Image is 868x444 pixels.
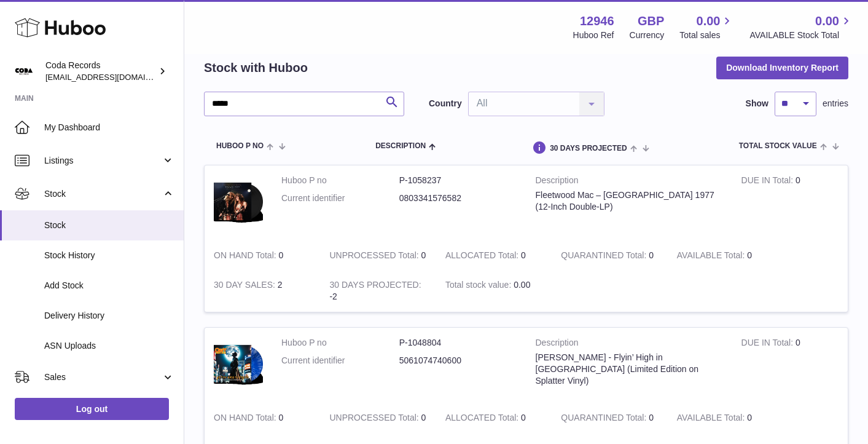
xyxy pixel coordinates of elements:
[399,355,517,367] dd: 5061074740600
[445,280,514,293] strong: Total stock value
[536,337,723,352] strong: Description
[44,122,174,133] span: My Dashboard
[445,413,521,426] strong: ALLOCATED Total
[649,250,654,260] span: 0
[536,352,723,387] div: [PERSON_NAME] - Flyin’ High in [GEOGRAPHIC_DATA] (Limited Edition on Splatter Vinyl)
[214,175,263,228] img: product image
[677,250,747,263] strong: AVAILABLE Total
[44,371,162,383] span: Sales
[44,155,162,167] span: Listings
[216,142,264,150] span: Huboo P no
[205,270,320,312] td: 2
[429,98,462,109] label: Country
[436,240,552,271] td: 0
[741,175,796,188] strong: DUE IN Total
[399,175,517,186] dd: P-1058237
[550,145,627,153] span: 30 DAYS PROJECTED
[375,142,426,150] span: Description
[536,175,723,189] strong: Description
[44,250,174,261] span: Stock History
[205,403,320,433] td: 0
[649,413,654,422] span: 0
[44,188,162,200] span: Stock
[668,403,783,433] td: 0
[436,403,552,433] td: 0
[716,57,848,79] button: Download Inventory Report
[320,270,436,312] td: -2
[281,192,399,204] dt: Current identifier
[15,398,169,420] a: Log out
[668,240,783,271] td: 0
[214,337,263,390] img: product image
[739,142,817,150] span: Total stock value
[214,413,279,426] strong: ON HAND Total
[749,13,853,41] a: 0.00 AVAILABLE Stock Total
[741,338,796,351] strong: DUE IN Total
[320,403,436,433] td: 0
[536,189,723,213] div: Fleetwood Mac – [GEOGRAPHIC_DATA] 1977 (12-Inch Double-LP)
[204,60,308,76] h2: Stock with Huboo
[732,328,848,403] td: 0
[514,280,530,290] span: 0.00
[561,413,649,426] strong: QUARANTINED Total
[281,337,399,349] dt: Huboo P no
[630,30,665,41] div: Currency
[44,220,174,231] span: Stock
[281,175,399,186] dt: Huboo P no
[399,337,517,349] dd: P-1048804
[281,355,399,367] dt: Current identifier
[44,280,174,291] span: Add Stock
[44,310,174,322] span: Delivery History
[677,413,747,426] strong: AVAILABLE Total
[746,98,768,109] label: Show
[329,280,421,293] strong: 30 DAYS PROJECTED
[445,250,521,263] strong: ALLOCATED Total
[214,280,278,293] strong: 30 DAY SALES
[561,250,649,263] strong: QUARANTINED Total
[45,72,181,82] span: [EMAIL_ADDRESS][DOMAIN_NAME]
[749,30,853,41] span: AVAILABLE Stock Total
[44,340,174,352] span: ASN Uploads
[205,240,320,271] td: 0
[329,413,421,426] strong: UNPROCESSED Total
[815,13,839,30] span: 0.00
[679,13,734,41] a: 0.00 Total sales
[679,30,734,41] span: Total sales
[580,13,614,30] strong: 12946
[15,62,33,81] img: haz@pcatmedia.com
[214,250,279,263] strong: ON HAND Total
[638,13,664,30] strong: GBP
[45,60,156,83] div: Coda Records
[399,192,517,204] dd: 0803341576582
[697,13,721,30] span: 0.00
[823,98,848,109] span: entries
[573,30,614,41] div: Huboo Ref
[329,250,421,263] strong: UNPROCESSED Total
[320,240,436,271] td: 0
[732,165,848,240] td: 0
